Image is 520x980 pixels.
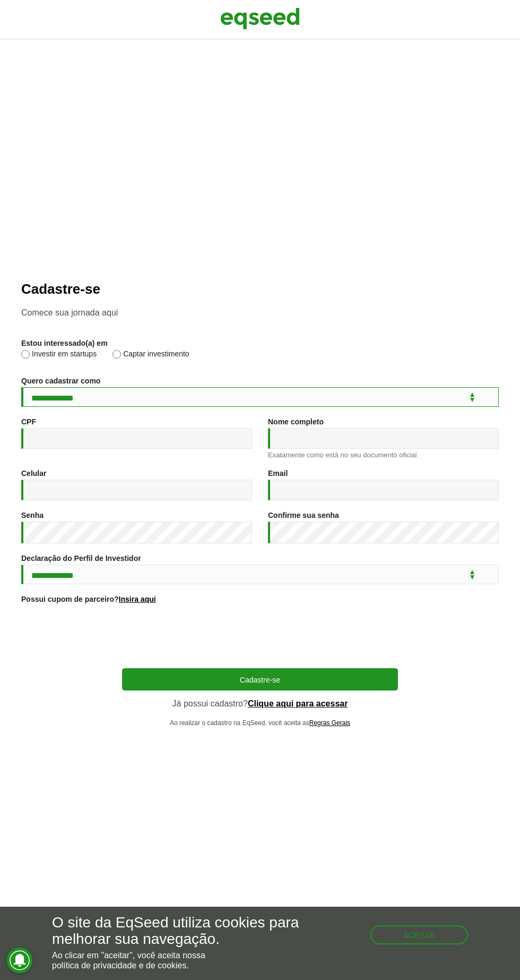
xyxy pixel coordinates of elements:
label: Nome completo [268,418,324,425]
label: Quero cadastrar como [21,377,100,385]
label: Investir em startups [21,350,97,361]
p: Comece sua jornada aqui [21,308,499,318]
p: Ao clicar em "aceitar", você aceita nossa . [52,950,301,970]
label: Email [268,470,288,477]
p: Ao realizar o cadastro na EqSeed, você aceita as [122,719,398,727]
input: Captar investimento [112,350,121,359]
label: Captar investimento [112,350,189,361]
a: Clique aqui para acessar [248,700,348,708]
label: Estou interessado(a) em [21,339,108,347]
label: Senha [21,512,44,519]
img: EqSeed Logo [220,5,300,32]
input: Investir em startups [21,350,30,359]
a: Regras Gerais [309,720,350,726]
button: Aceitar [370,925,468,944]
h5: O site da EqSeed utiliza cookies para melhorar sua navegação. [52,915,301,948]
p: Já possui cadastro? [122,698,398,709]
label: Celular [21,470,46,477]
a: Insira aqui [119,595,156,603]
label: Declaração do Perfil de Investidor [21,555,141,562]
button: Cadastre-se [122,668,398,691]
label: Confirme sua senha [268,512,339,519]
a: política de privacidade e de cookies [52,961,187,970]
div: Exatamente como está no seu documento oficial [268,451,499,458]
label: Possui cupom de parceiro? [21,595,156,603]
iframe: reCAPTCHA [179,616,341,658]
h2: Cadastre-se [21,282,499,297]
label: CPF [21,418,36,425]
